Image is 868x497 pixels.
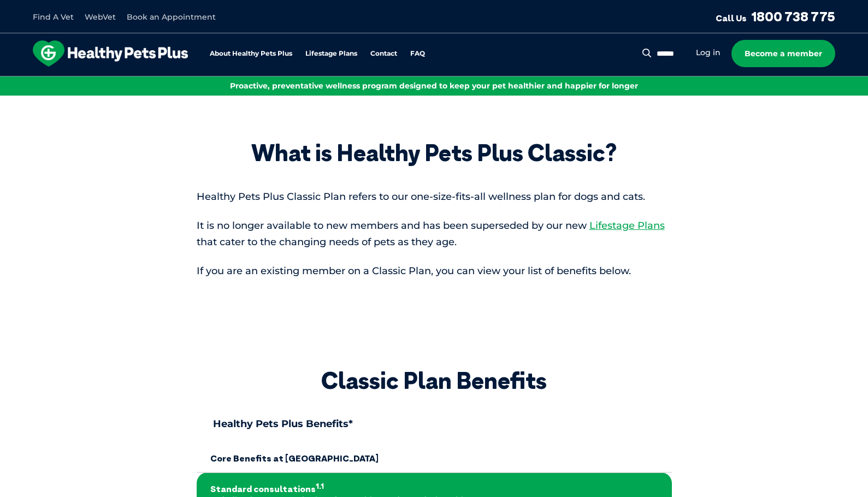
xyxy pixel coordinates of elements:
span: Call Us [716,13,747,23]
div: What is Healthy Pets Plus Classic? [251,139,617,167]
a: Become a member [731,40,835,67]
a: Book an Appointment [127,12,216,22]
a: Lifestage Plans [305,50,357,57]
a: WebVet [85,12,116,22]
a: Log in [696,48,721,58]
span: Healthy Pets Plus Classic Plan refers to our one-size-fits-all wellness plan for dogs and cats. [197,191,645,203]
a: Contact [370,50,397,57]
strong: Standard consultations [210,481,658,495]
a: Find A Vet [33,12,74,22]
span: It is no longer available to new members and has been superseded by our new [197,220,587,232]
strong: Healthy Pets Plus Benefits* [213,418,353,430]
strong: Core Benefits at [GEOGRAPHIC_DATA] [210,453,658,464]
a: Call Us1800 738 775 [716,8,835,25]
span: that cater to the changing needs of pets as they age. [197,236,457,248]
span: If you are an existing member on a Classic Plan, you can view your list of benefits below. [197,265,631,277]
div: Classic Plan Benefits [321,367,547,394]
a: About Healthy Pets Plus [210,50,292,57]
button: Search [640,48,654,58]
span: Proactive, preventative wellness program designed to keep your pet healthier and happier for longer [230,81,638,91]
sup: 1.1 [316,482,324,490]
img: hpp-logo [33,40,188,67]
a: FAQ [410,50,425,57]
a: Link Lifestage Plans [589,220,665,232]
